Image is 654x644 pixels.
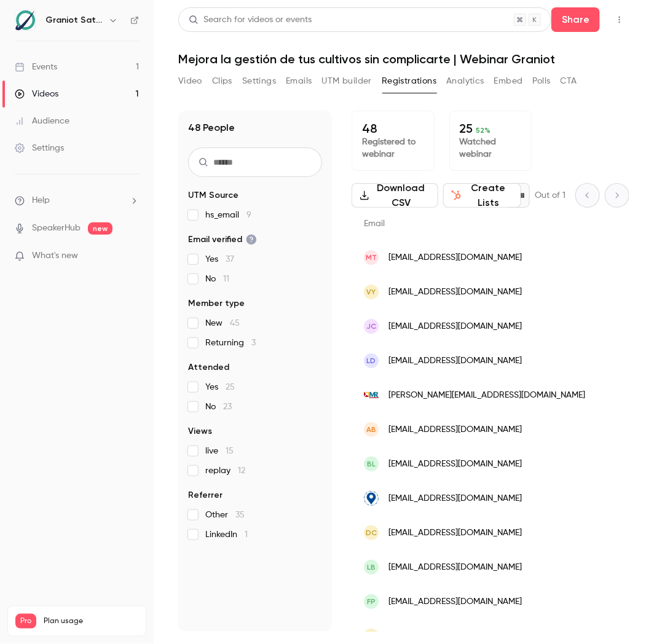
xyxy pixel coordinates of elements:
span: Other [205,509,245,521]
span: Member type [188,297,245,310]
p: 48 [362,121,424,136]
span: JM [366,630,377,642]
span: Email verified [188,234,257,246]
span: [EMAIL_ADDRESS][DOMAIN_NAME] [388,355,522,367]
span: hs_email [205,209,251,221]
span: 23 [223,402,232,411]
span: Returning [205,337,256,349]
img: Graniot Satellite Technologies SL [15,10,35,30]
h6: Graniot Satellite Technologies SL [45,14,103,26]
span: DC [366,527,377,538]
button: Download CSV [352,183,438,208]
span: No [205,401,232,413]
span: jc [366,321,376,332]
span: Attended [188,361,229,374]
span: 25 [226,383,235,391]
li: help-dropdown-opener [15,194,139,207]
button: CTA [561,71,577,91]
p: 25 [460,121,522,136]
span: [PERSON_NAME][EMAIL_ADDRESS][DOMAIN_NAME] [388,630,585,643]
button: Analytics [446,71,484,91]
span: 1 [245,530,248,539]
span: [EMAIL_ADDRESS][DOMAIN_NAME] [388,492,522,505]
button: Share [551,7,600,32]
span: New [205,317,240,329]
button: Settings [242,71,276,91]
span: [EMAIL_ADDRESS][DOMAIN_NAME] [388,251,522,264]
button: Registrations [382,71,436,91]
a: SpeakerHub [32,222,81,235]
span: 3 [251,339,256,347]
span: No [205,273,229,285]
span: UTM Source [188,189,238,202]
span: Yes [205,381,235,393]
p: Registered to webinar [362,136,424,160]
h1: Mejora la gestión de tus cultivos sin complicarte | Webinar Graniot [178,52,629,66]
span: Plan usage [44,616,138,626]
div: Videos [15,88,58,100]
span: MT [366,252,377,263]
p: Out of 1 [535,189,565,202]
span: [EMAIL_ADDRESS][DOMAIN_NAME] [388,458,522,471]
span: Pro [15,614,36,629]
span: VY [367,286,376,297]
iframe: Noticeable Trigger [124,251,139,262]
span: Email [364,219,385,228]
span: Referrer [188,489,223,501]
span: AB [366,424,376,435]
span: What's new [32,249,78,262]
button: Emails [286,71,312,91]
span: [EMAIL_ADDRESS][DOMAIN_NAME] [388,561,522,574]
span: [EMAIL_ADDRESS][DOMAIN_NAME] [388,320,522,333]
button: Clips [212,71,232,91]
div: Search for videos or events [189,14,312,26]
div: Events [15,61,57,73]
span: 12 [238,466,245,475]
img: graniot.com [364,491,379,506]
span: [EMAIL_ADDRESS][DOMAIN_NAME] [388,595,522,608]
span: 45 [230,319,240,328]
span: 9 [246,211,251,219]
span: [EMAIL_ADDRESS][DOMAIN_NAME] [388,423,522,436]
span: 11 [223,275,229,283]
img: mromeroconsultores.es [364,388,379,402]
button: Polls [533,71,551,91]
section: facet-groups [188,189,322,541]
span: LinkedIn [205,528,248,541]
button: Embed [494,71,523,91]
span: 35 [235,511,245,519]
span: Yes [205,253,234,265]
span: replay [205,465,245,477]
span: FP [367,596,376,607]
button: Create Lists [443,183,521,208]
span: lB [367,562,376,573]
span: 37 [226,255,234,264]
span: [EMAIL_ADDRESS][DOMAIN_NAME] [388,286,522,299]
span: [PERSON_NAME][EMAIL_ADDRESS][DOMAIN_NAME] [388,389,585,402]
span: 52 % [476,126,491,135]
button: Video [178,71,202,91]
h1: 48 People [188,120,235,135]
span: [EMAIL_ADDRESS][DOMAIN_NAME] [388,527,522,540]
p: Watched webinar [460,136,522,160]
span: LD [367,355,376,366]
span: new [88,222,112,235]
div: Settings [15,142,64,154]
div: Audience [15,115,69,127]
button: UTM builder [322,71,372,91]
span: bl [367,458,376,469]
span: Help [32,194,50,207]
span: 15 [226,447,234,455]
span: Views [188,425,212,438]
button: Top Bar Actions [610,10,629,29]
span: live [205,445,234,457]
